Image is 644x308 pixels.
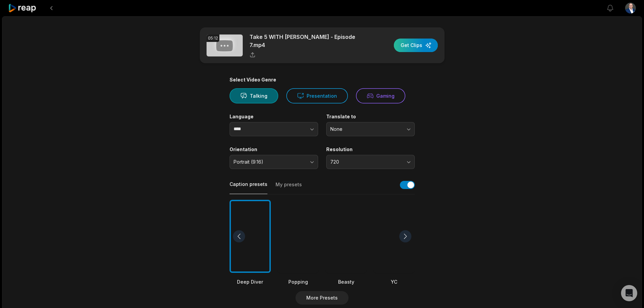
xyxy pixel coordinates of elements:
button: More Presets [295,291,349,305]
div: Beasty [326,278,367,285]
label: Resolution [326,146,415,152]
button: Presentation [286,88,348,103]
span: Portrait (9:16) [234,159,305,165]
div: 05:12 [207,34,219,42]
button: Gaming [356,88,405,103]
div: YC [374,278,415,285]
button: Talking [230,88,278,103]
button: None [326,122,415,136]
button: 720 [326,155,415,169]
button: Portrait (9:16) [230,155,318,169]
button: Get Clips [394,39,438,52]
div: Deep Diver [230,278,271,285]
span: None [330,126,401,132]
p: Take 5 WITH [PERSON_NAME] - Episode 7.mp4 [249,33,366,49]
div: Popping [278,278,319,285]
div: Open Intercom Messenger [621,285,637,301]
label: Translate to [326,114,415,120]
span: 720 [330,159,401,165]
label: Orientation [230,146,318,152]
div: Select Video Genre [230,77,415,83]
button: My presets [276,181,302,194]
button: Caption presets [230,181,267,194]
label: Language [230,114,318,120]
